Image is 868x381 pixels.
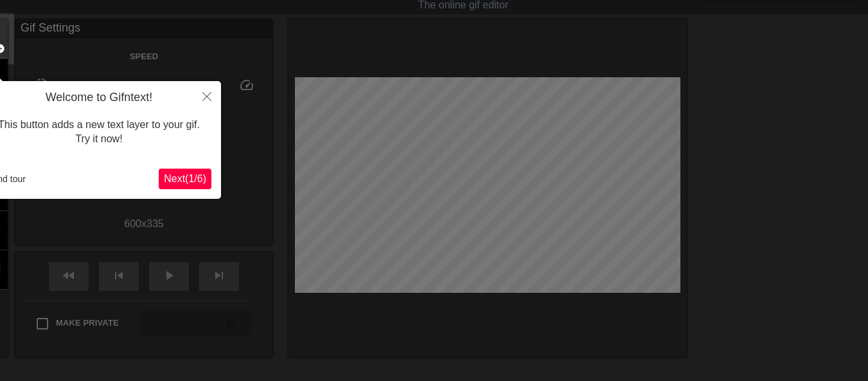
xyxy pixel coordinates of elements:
[164,173,206,184] span: Next ( 1 / 6 )
[193,81,221,111] button: Close
[159,169,211,189] button: Next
